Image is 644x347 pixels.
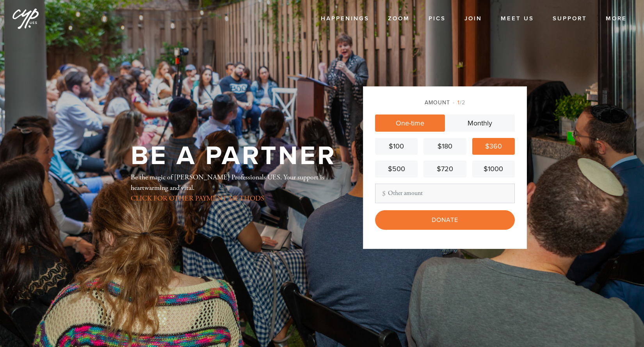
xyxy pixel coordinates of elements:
a: Pics [423,11,452,26]
div: Amount [375,98,515,107]
h1: Be a Partner [131,143,336,169]
div: Be the magic of [PERSON_NAME] Professionals UES. Your support is heartwarming and vital. [131,172,338,204]
a: CLICK FOR OTHER PAYMENT METHODS [131,194,264,203]
div: $360 [475,141,512,152]
a: Support [547,11,593,26]
div: $100 [378,141,415,152]
a: Meet Us [495,11,540,26]
a: Happenings [315,11,375,26]
span: /2 [453,99,465,106]
a: $100 [375,138,418,155]
div: $180 [427,141,463,152]
img: cyp%20logo%20%28Jan%202025%29.png [12,4,40,32]
a: $500 [375,161,418,177]
a: $1000 [472,161,515,177]
a: $720 [423,161,466,177]
a: Zoom [382,11,416,26]
a: One-time [375,114,445,132]
a: Monthly [445,114,515,132]
div: $720 [427,164,463,174]
a: Join [459,11,488,26]
a: $180 [423,138,466,155]
input: Other amount [375,184,515,203]
a: More [600,11,633,26]
div: $500 [378,164,415,174]
a: $360 [472,138,515,155]
div: $1000 [475,164,512,174]
span: 1 [457,99,460,106]
input: Donate [375,210,515,230]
